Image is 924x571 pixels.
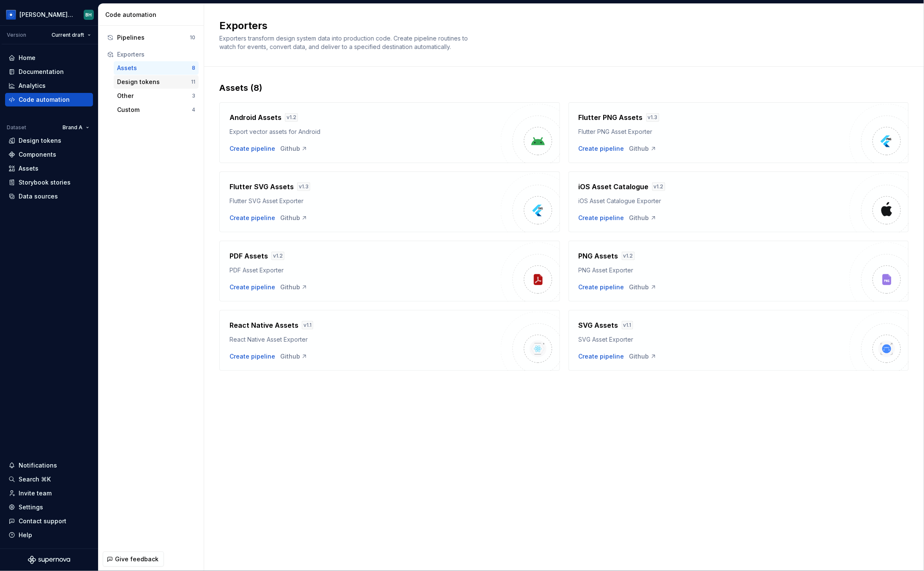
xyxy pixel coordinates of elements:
a: Documentation [5,65,93,79]
div: Github [629,214,657,222]
a: Code automation [5,93,93,106]
div: v 1.2 [622,252,635,260]
div: Create pipeline [230,214,275,222]
div: Design tokens [19,136,61,145]
a: Components [5,148,93,161]
button: Create pipeline [579,144,624,153]
div: Version [7,32,26,38]
div: PDF Asset Exporter [230,266,501,275]
div: Invite team [19,489,52,498]
a: Supernova Logo [28,556,70,564]
div: v 1.3 [297,182,310,191]
button: Help [5,528,93,542]
button: Other3 [114,89,199,103]
div: Storybook stories [19,178,71,187]
h4: React Native Assets [230,320,298,330]
img: 049812b6-2877-400d-9dc9-987621144c16.png [6,10,16,20]
div: Contact support [19,517,66,525]
div: PNG Asset Exporter [579,266,850,275]
button: Create pipeline [230,144,275,153]
a: Github [280,352,308,361]
h4: SVG Assets [579,320,618,330]
div: Export vector assets for Android [230,128,501,136]
div: 11 [191,79,195,85]
a: Github [629,352,657,361]
div: Other [117,92,192,100]
h4: PDF Assets [230,251,268,261]
div: Code automation [105,11,200,19]
button: Notifications [5,459,93,472]
div: Home [19,54,36,62]
a: Analytics [5,79,93,92]
div: Pipelines [117,33,190,42]
button: Contact support [5,514,93,528]
div: SVG Asset Exporter [579,335,850,344]
div: Help [19,531,32,539]
span: Give feedback [115,555,159,563]
div: iOS Asset Catalogue Exporter [579,197,850,205]
div: 4 [192,106,195,113]
div: v 1.1 [302,321,313,329]
div: Data sources [19,192,58,201]
a: Invite team [5,487,93,500]
div: React Native Asset Exporter [230,335,501,344]
h4: PNG Assets [579,251,618,261]
a: Design tokens [5,134,93,147]
div: BH [86,11,92,18]
button: Create pipeline [230,283,275,291]
a: Github [280,144,308,153]
button: Assets8 [114,61,199,75]
button: Pipelines10 [104,31,199,44]
button: Create pipeline [579,214,624,222]
div: Dataset [7,124,26,131]
a: Github [629,283,657,291]
h4: iOS Asset Catalogue [579,182,649,192]
a: Data sources [5,190,93,203]
div: Assets (8) [219,82,909,94]
div: Documentation [19,68,64,76]
a: Design tokens11 [114,75,199,89]
a: Github [629,144,657,153]
h4: Android Assets [230,112,282,122]
div: v 1.2 [271,252,284,260]
div: v 1.2 [285,113,298,122]
div: Create pipeline [230,352,275,361]
button: Brand A [59,122,93,133]
span: Current draft [52,32,84,38]
a: Storybook stories [5,176,93,189]
div: 8 [192,65,195,71]
div: Custom [117,106,192,114]
div: Flutter SVG Asset Exporter [230,197,501,205]
button: Create pipeline [579,283,624,291]
span: Brand A [63,124,82,131]
button: Custom4 [114,103,199,117]
div: [PERSON_NAME] Design System [19,11,74,19]
h2: Exporters [219,19,899,33]
h4: Flutter PNG Assets [579,112,643,122]
div: Design tokens [117,78,191,86]
div: 10 [190,34,195,41]
div: v 1.1 [622,321,633,329]
div: Assets [19,164,38,173]
a: Github [280,214,308,222]
a: Assets [5,162,93,175]
button: Current draft [48,29,95,41]
div: Github [280,283,308,291]
button: Create pipeline [579,352,624,361]
a: Settings [5,500,93,514]
a: Home [5,51,93,65]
